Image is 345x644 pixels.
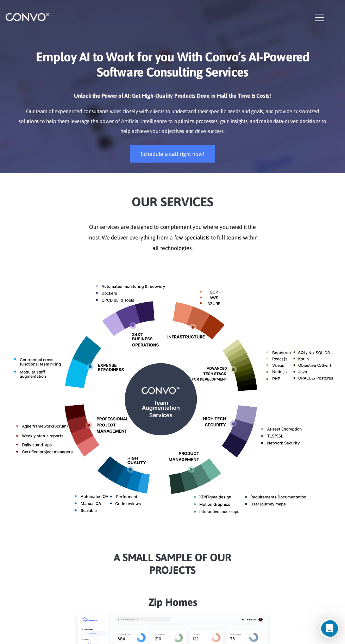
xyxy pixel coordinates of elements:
[77,596,268,610] span: Zip Homes
[16,92,329,105] h3: Unlock the Power of AI: Get High-Quality Products Done in Half the Time & Costs!
[5,551,340,582] h2: a Small sample of our projects
[16,39,329,85] h1: Employ AI to Work for you With Convo’s AI-Powered Software Consulting Services
[16,107,329,136] p: Our team of experienced consultants work closely with clients to understand their specific needs ...
[5,222,340,254] p: Our services are designed to complement you where you need it the most. We deliver everything fro...
[5,184,340,211] h2: Our Services
[130,145,215,163] a: Schedule a call right now!
[319,618,339,638] iframe: Intercom live chat discovery launcher
[321,620,343,637] iframe: Intercom live chat
[5,12,49,22] img: logo_1.png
